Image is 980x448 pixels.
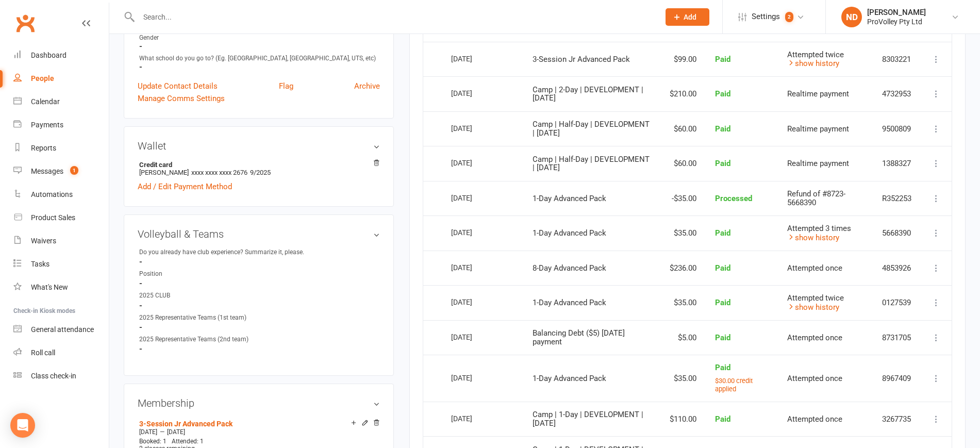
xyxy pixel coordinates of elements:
div: Do you already have club experience? Summarize it, please. [139,247,304,257]
span: Attempted once [787,414,842,424]
a: People [13,67,109,90]
div: Open Intercom Messenger [10,413,35,438]
span: Attended: 1 [172,438,204,445]
strong: - [139,42,380,51]
span: Attempted twice [787,50,844,59]
span: Paid [715,89,730,98]
a: Clubworx [12,10,38,36]
td: $210.00 [660,76,706,111]
div: [DATE] [451,294,499,310]
td: 8967409 [873,355,921,402]
div: [DATE] [451,410,499,426]
div: Refund of #8723-5668390 [787,190,863,207]
div: [PERSON_NAME] [867,8,926,17]
span: xxxx xxxx xxxx 2676 [191,169,247,176]
a: Class kiosk mode [13,364,109,388]
div: [DATE] [451,329,499,345]
button: $30.00 credit applied [715,376,768,393]
a: Waivers [13,229,109,253]
strong: - [139,323,380,332]
strong: - [139,257,380,267]
td: 1388327 [873,146,921,181]
a: Manage Comms Settings [138,92,225,105]
div: [DATE] [451,51,499,67]
div: Messages [31,167,63,175]
span: Paid [715,228,730,238]
a: Dashboard [13,44,109,67]
div: Payments [31,121,63,129]
span: Paid [715,363,730,372]
td: 9500809 [873,111,921,146]
a: Product Sales [13,206,109,229]
button: Add [666,8,709,26]
small: $30.00 credit applied [715,377,753,393]
span: 1-Day Advanced Pack [533,228,606,238]
span: Paid [715,159,730,168]
a: Calendar [13,90,109,113]
span: Camp | Half-Day | DEVELOPMENT | [DATE] [533,120,650,138]
td: 0127539 [873,285,921,320]
div: [DATE] [451,224,499,240]
td: -$35.00 [660,181,706,216]
a: Reports [13,137,109,160]
span: Camp | 1-Day | DEVELOPMENT | [DATE] [533,410,643,428]
a: Update Contact Details [138,80,218,92]
div: ProVolley Pty Ltd [867,17,926,26]
a: What's New [13,276,109,299]
div: Roll call [31,349,55,357]
span: Balancing Debt ($5) [DATE] payment [533,328,625,346]
h3: Volleyball & Teams [138,228,380,240]
span: Booked: 1 [139,438,167,445]
a: Messages 1 [13,160,109,183]
div: Calendar [31,97,60,106]
td: $99.00 [660,42,706,77]
span: 9/2025 [250,169,271,176]
td: $60.00 [660,111,706,146]
a: Archive [354,80,380,92]
span: Paid [715,55,730,64]
input: Search... [136,10,652,24]
td: 8731705 [873,320,921,355]
span: Attempted twice [787,293,844,303]
div: 2025 Representative Teams (1st team) [139,313,246,323]
td: $35.00 [660,215,706,251]
td: $236.00 [660,251,706,286]
div: [DATE] [451,190,499,206]
div: ND [841,7,862,27]
div: Gender [139,33,380,43]
span: Paid [715,298,730,307]
span: 3-Session Jr Advanced Pack [533,55,630,64]
a: Flag [279,80,293,92]
td: $35.00 [660,355,706,402]
span: 8-Day Advanced Pack [533,263,606,273]
td: 4732953 [873,76,921,111]
td: 3267735 [873,402,921,437]
span: Attempted once [787,374,842,383]
h3: Wallet [138,140,380,152]
a: Automations [13,183,109,206]
span: Realtime payment [787,159,849,168]
strong: - [139,62,380,72]
span: 1 [70,166,78,175]
td: 5668390 [873,215,921,251]
td: $35.00 [660,285,706,320]
div: Position [139,269,224,279]
div: 2025 CLUB [139,291,224,301]
a: show history [787,303,839,312]
span: 1-Day Advanced Pack [533,194,606,203]
div: [DATE] [451,120,499,136]
span: Camp | 2-Day | DEVELOPMENT | [DATE] [533,85,643,103]
td: $60.00 [660,146,706,181]
div: Tasks [31,260,49,268]
td: 4853926 [873,251,921,286]
div: What's New [31,283,68,291]
div: Reports [31,144,56,152]
span: Paid [715,414,730,424]
li: [PERSON_NAME] [138,159,380,178]
div: Dashboard [31,51,67,59]
strong: - [139,344,380,354]
strong: Credit card [139,161,375,169]
span: Attempted once [787,333,842,342]
a: Tasks [13,253,109,276]
span: Realtime payment [787,89,849,98]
